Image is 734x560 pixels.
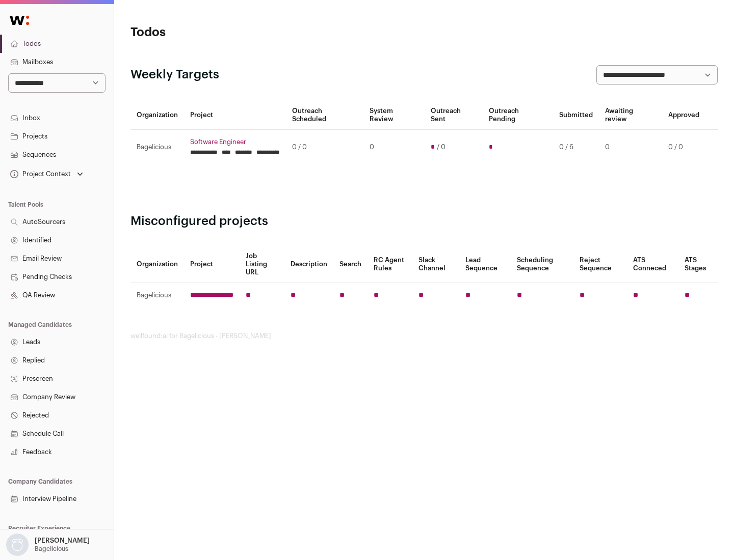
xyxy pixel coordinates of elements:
[363,130,424,165] td: 0
[573,246,627,283] th: Reject Sequence
[184,101,286,130] th: Project
[368,246,412,283] th: RC Agent Rules
[6,534,29,556] img: nopic.png
[130,130,184,165] td: Bagelicious
[130,283,184,308] td: Bagelicious
[130,24,326,41] h1: Todos
[35,545,68,553] p: Bagelicious
[4,534,92,556] button: Open dropdown
[459,246,511,283] th: Lead Sequence
[599,101,662,130] th: Awaiting review
[412,246,459,283] th: Slack Channel
[130,101,184,130] th: Organization
[662,130,705,165] td: 0 / 0
[35,537,90,545] p: [PERSON_NAME]
[130,246,184,283] th: Organization
[8,170,71,178] div: Project Context
[286,101,363,130] th: Outreach Scheduled
[662,101,705,130] th: Approved
[8,167,85,181] button: Open dropdown
[284,246,333,283] th: Description
[130,67,219,83] h2: Weekly Targets
[511,246,573,283] th: Scheduling Sequence
[553,130,599,165] td: 0 / 6
[425,101,483,130] th: Outreach Sent
[333,246,368,283] th: Search
[130,213,718,230] h2: Misconfigured projects
[553,101,599,130] th: Submitted
[130,332,718,340] footer: wellfound:ai for Bagelicious - [PERSON_NAME]
[627,246,678,283] th: ATS Conneced
[286,130,363,165] td: 0 / 0
[599,130,662,165] td: 0
[4,10,35,31] img: Wellfound
[363,101,424,130] th: System Review
[437,143,445,151] span: / 0
[483,101,553,130] th: Outreach Pending
[240,246,284,283] th: Job Listing URL
[184,246,240,283] th: Project
[678,246,718,283] th: ATS Stages
[190,138,280,146] a: Software Engineer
